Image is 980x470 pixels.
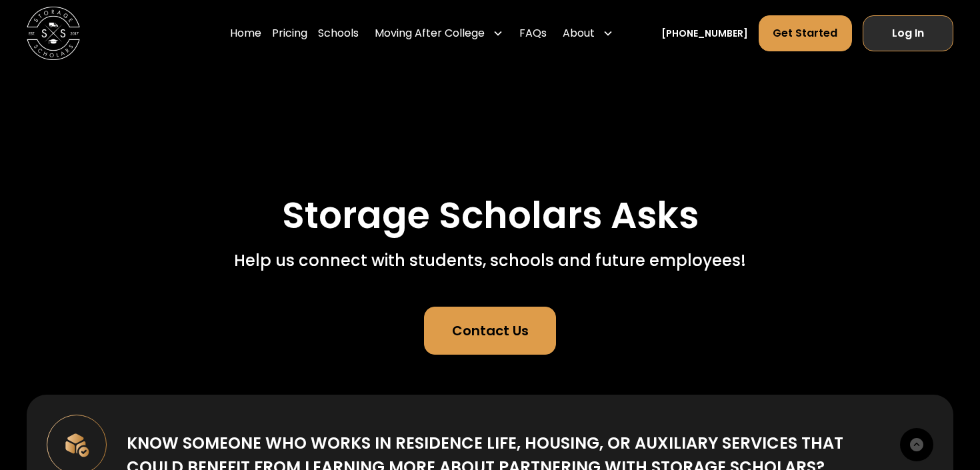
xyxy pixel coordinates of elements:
[557,15,619,52] div: About
[452,321,529,341] div: Contact Us
[661,27,748,41] a: [PHONE_NUMBER]
[519,15,547,52] a: FAQs
[863,15,953,51] a: Log In
[424,307,555,355] a: Contact Us
[563,25,595,41] div: About
[234,249,746,273] div: Help us connect with students, schools and future employees!
[272,15,307,52] a: Pricing
[318,15,359,52] a: Schools
[759,15,851,51] a: Get Started
[282,195,699,236] h1: Storage Scholars Asks
[230,15,261,52] a: Home
[369,15,509,52] div: Moving After College
[27,7,80,60] a: home
[375,25,485,41] div: Moving After College
[27,7,80,60] img: Storage Scholars main logo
